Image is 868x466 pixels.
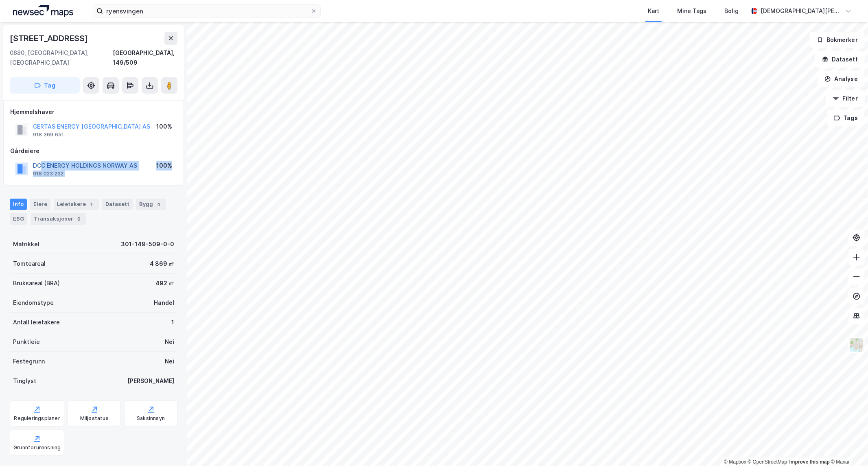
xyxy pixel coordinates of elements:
div: 9 [75,215,83,223]
div: Tomteareal [13,259,46,269]
div: 0680, [GEOGRAPHIC_DATA], [GEOGRAPHIC_DATA] [10,48,113,68]
img: Z [849,337,864,353]
div: 918 369 651 [33,131,64,138]
button: Tag [10,77,80,94]
button: Analyse [818,71,865,87]
div: Miljøstatus [80,415,109,422]
div: Grunnforurensning [13,444,61,451]
button: Datasett [815,51,865,68]
div: Nei [165,337,174,347]
input: Søk på adresse, matrikkel, gårdeiere, leietakere eller personer [103,5,310,17]
div: Eiere [30,199,50,210]
div: 4 [155,200,163,208]
div: Antall leietakere [13,317,60,327]
div: [DEMOGRAPHIC_DATA][PERSON_NAME] [761,6,842,16]
div: Reguleringsplaner [14,415,60,422]
div: 100% [156,122,172,131]
div: Transaksjoner [31,213,86,225]
div: 301-149-509-0-0 [121,239,174,249]
div: ESG [10,213,27,225]
div: Datasett [102,199,133,210]
img: logo.a4113a55bc3d86da70a041830d287a7e.svg [13,5,73,17]
iframe: Chat Widget [827,427,868,466]
div: Bygg [136,199,166,210]
div: Bolig [724,6,739,16]
div: Gårdeiere [10,146,177,156]
button: Bokmerker [810,32,865,48]
div: Kart [648,6,659,16]
div: Matrikkel [13,239,39,249]
div: 100% [156,161,172,171]
div: Leietakere [54,199,99,210]
div: 492 ㎡ [155,278,174,288]
div: Festegrunn [13,357,45,366]
a: Improve this map [789,459,830,465]
div: Hjemmelshaver [10,107,177,117]
div: Tinglyst [13,376,36,386]
a: Mapbox [724,459,746,465]
div: Saksinnsyn [137,415,165,422]
div: [GEOGRAPHIC_DATA], 149/509 [113,48,177,68]
div: 4 869 ㎡ [150,259,174,269]
div: [STREET_ADDRESS] [10,32,90,45]
div: [PERSON_NAME] [127,376,174,386]
button: Filter [826,90,865,107]
div: Nei [165,357,174,366]
button: Tags [827,110,865,126]
div: Handel [154,298,174,308]
div: 918 023 232 [33,171,63,177]
div: 1 [87,200,96,208]
div: Mine Tags [677,6,706,16]
div: Info [10,199,27,210]
div: Punktleie [13,337,40,347]
div: 1 [171,317,174,327]
a: OpenStreetMap [748,459,787,465]
div: Eiendomstype [13,298,54,308]
div: Bruksareal (BRA) [13,278,60,288]
div: Kontrollprogram for chat [827,427,868,466]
